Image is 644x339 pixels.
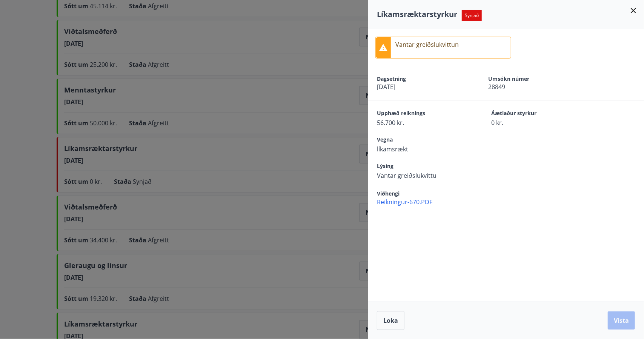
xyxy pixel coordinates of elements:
[377,136,465,145] span: Vegna
[489,75,574,83] span: Umsókn númer
[492,109,580,119] span: Áætlaður styrkur
[377,198,644,206] span: Reikningur-670.PDF
[395,40,459,49] p: Vantar greiðslukvittun
[377,311,404,330] button: Loka
[377,75,462,83] span: Dagsetning
[377,83,462,91] span: [DATE]
[383,316,398,325] span: Loka
[377,109,465,119] span: Upphæð reiknings
[377,119,465,127] span: 56.700 kr.
[462,10,482,21] span: Synjað
[377,190,400,197] span: Viðhengi
[377,171,465,180] span: Vantar greiðslukvittu
[489,83,574,91] span: 28849
[377,145,465,153] span: líkamsrækt
[492,119,580,127] span: 0 kr.
[377,9,457,19] span: Líkamsræktarstyrkur
[377,162,465,171] span: Lýsing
